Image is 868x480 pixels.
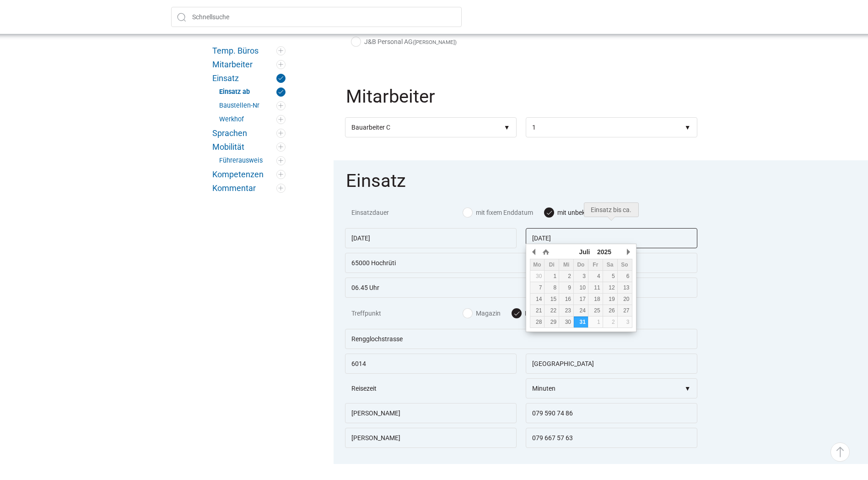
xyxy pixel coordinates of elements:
a: Führerausweis [219,156,286,165]
div: 24 [574,307,588,314]
div: 30 [559,319,573,325]
th: Di [545,259,559,271]
div: 25 [588,307,603,314]
th: So [617,259,632,271]
span: Treffpunkt [351,309,464,318]
input: Strasse und Nr. [345,329,697,349]
label: J&B Personal AG [351,37,457,47]
div: 29 [545,319,559,325]
input: Baustellen-Nr [345,253,697,273]
th: Mo [530,259,545,271]
input: Telefon [526,428,697,448]
div: 9 [559,284,573,291]
div: 27 [618,307,632,314]
a: Werkhof [219,115,286,124]
div: 16 [559,296,573,302]
div: 13 [618,284,632,291]
span: 2025 [597,248,611,256]
span: Juli [579,248,590,256]
input: Startzeit am ersten Tag [345,278,697,298]
div: 1 [588,319,603,325]
a: Temp. Büros [212,46,286,55]
input: Telefon [526,403,697,423]
input: Name Bauführer [345,428,517,448]
a: Baustellen-Nr [219,101,286,110]
input: Schnellsuche [171,7,462,27]
div: 11 [588,284,603,291]
div: 20 [618,296,632,302]
div: 17 [574,296,588,302]
input: PLZ [345,354,517,374]
div: 5 [603,273,617,279]
div: 18 [588,296,603,302]
small: ([PERSON_NAME]) [413,39,457,45]
label: mit fixem Enddatum [463,208,533,217]
input: Ort [526,354,697,374]
div: 31 [574,319,588,325]
div: 22 [545,307,559,314]
div: 14 [530,296,545,302]
div: 3 [574,273,588,279]
div: 1 [545,273,559,279]
div: 26 [603,307,617,314]
a: Sprachen [212,129,286,138]
div: 23 [559,307,573,314]
div: 2 [559,273,573,279]
a: Mitarbeiter [212,60,286,69]
legend: Mitarbeiter [345,87,699,117]
div: 28 [530,319,545,325]
label: mit unbekanntem Enddatum [545,208,638,217]
a: Einsatz [212,74,286,83]
div: 12 [603,284,617,291]
th: Sa [603,259,617,271]
div: 6 [618,273,632,279]
div: 3 [618,319,632,325]
a: Einsatz ab [219,87,286,97]
div: 8 [545,284,559,291]
div: 19 [603,296,617,302]
a: ▵ Nach oben [830,442,850,462]
div: 4 [588,273,603,279]
input: Einsatz bis ca. [526,228,697,248]
th: Mi [559,259,574,271]
div: 21 [530,307,545,314]
div: 10 [574,284,588,291]
th: Do [574,259,588,271]
div: 2 [603,319,617,325]
input: Name Polier [345,403,517,423]
label: Baustelle [512,309,551,318]
div: 15 [545,296,559,302]
th: Fr [588,259,603,271]
a: Kommentar [212,184,286,193]
a: Mobilität [212,142,286,152]
label: Reisezeit [351,385,377,392]
div: 30 [530,273,545,279]
input: Einsatz von [345,228,517,248]
span: Einsatzdauer [351,208,464,217]
a: Kompetenzen [212,170,286,179]
label: Magazin [463,309,501,318]
legend: Einsatz [345,172,699,202]
div: 7 [530,284,545,291]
